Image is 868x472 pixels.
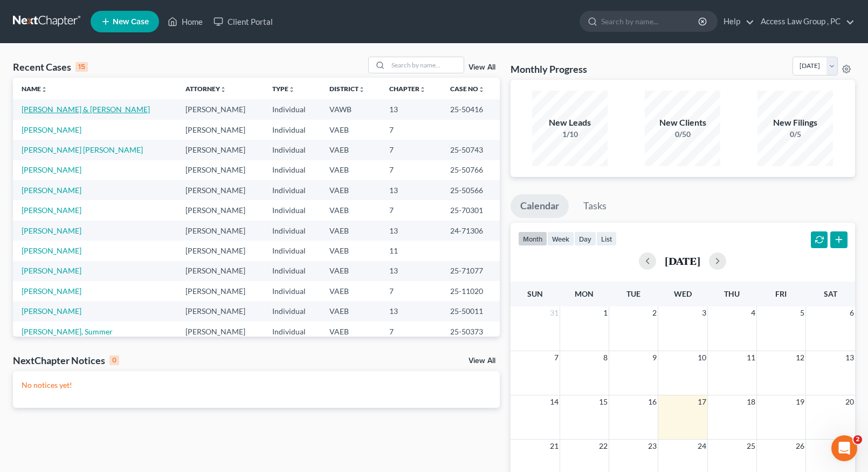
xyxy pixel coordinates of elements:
a: [PERSON_NAME] [22,206,81,215]
span: 1 [602,306,609,319]
div: New Clients [645,117,720,129]
a: Typeunfold_more [272,85,295,93]
td: 25-50011 [442,302,500,321]
a: [PERSON_NAME] [22,266,81,275]
span: 14 [549,395,560,408]
span: 13 [844,351,855,364]
span: Mon [575,289,594,298]
td: VAEB [321,241,380,261]
td: VAEB [321,160,380,180]
td: 24-71306 [442,221,500,241]
a: [PERSON_NAME] [22,306,81,316]
h2: [DATE] [665,255,700,266]
div: 0 [109,355,119,365]
span: 8 [602,351,609,364]
td: VAEB [321,180,380,200]
span: 20 [844,395,855,408]
span: 19 [795,395,805,408]
td: VAEB [321,321,380,341]
a: Access Law Group , PC [755,12,855,31]
div: NextChapter Notices [13,354,119,367]
i: unfold_more [478,86,485,93]
span: 10 [697,351,707,364]
span: 15 [598,395,609,408]
td: 7 [381,160,442,180]
td: 7 [381,281,442,301]
span: 4 [750,306,756,319]
td: Individual [264,160,321,180]
td: VAEB [321,261,380,281]
span: 26 [795,440,805,453]
i: unfold_more [359,86,365,93]
td: 25-70301 [442,200,500,220]
span: 12 [795,351,805,364]
span: Fri [775,289,787,298]
i: unfold_more [288,86,295,93]
span: 2 [853,435,862,444]
td: [PERSON_NAME] [177,180,264,200]
a: View All [469,64,495,71]
span: Sat [824,289,837,298]
div: New Leads [532,117,608,129]
a: [PERSON_NAME] [22,125,81,134]
span: Thu [724,289,740,298]
button: month [518,231,547,246]
td: 7 [381,140,442,160]
td: 25-50766 [442,160,500,180]
td: Individual [264,321,321,341]
iframe: Intercom live chat [831,435,857,461]
div: 1/10 [532,129,608,140]
a: [PERSON_NAME] [22,286,81,296]
input: Search by name... [388,57,464,73]
a: [PERSON_NAME] [22,165,81,174]
td: [PERSON_NAME] [177,140,264,160]
span: 9 [651,351,658,364]
div: Recent Cases [13,60,88,73]
span: 18 [746,395,756,408]
span: 23 [647,440,658,453]
div: 0/5 [757,129,833,140]
td: VAEB [321,120,380,140]
td: [PERSON_NAME] [177,302,264,321]
span: 16 [647,395,658,408]
i: unfold_more [419,86,426,93]
td: 13 [381,180,442,200]
td: VAEB [321,281,380,301]
td: 25-71077 [442,261,500,281]
a: Case Nounfold_more [450,85,485,93]
td: 13 [381,302,442,321]
span: 2 [651,306,658,319]
td: VAEB [321,221,380,241]
td: 25-50373 [442,321,500,341]
td: VAEB [321,200,380,220]
td: [PERSON_NAME] [177,321,264,341]
a: View All [469,357,495,365]
a: [PERSON_NAME], Summer [22,327,113,336]
input: Search by name... [601,11,700,31]
td: 7 [381,321,442,341]
span: New Case [113,18,149,26]
td: [PERSON_NAME] [177,200,264,220]
a: Client Portal [208,12,278,31]
span: 7 [553,351,560,364]
td: Individual [264,302,321,321]
button: list [596,231,617,246]
td: Individual [264,200,321,220]
td: [PERSON_NAME] [177,221,264,241]
a: Chapterunfold_more [389,85,426,93]
span: 22 [598,440,609,453]
span: Tue [626,289,640,298]
td: Individual [264,221,321,241]
div: 15 [75,62,88,72]
td: [PERSON_NAME] [177,261,264,281]
td: [PERSON_NAME] [177,120,264,140]
td: 25-50743 [442,140,500,160]
td: Individual [264,241,321,261]
a: [PERSON_NAME] [22,246,81,255]
td: VAEB [321,140,380,160]
td: 13 [381,261,442,281]
td: 25-11020 [442,281,500,301]
td: Individual [264,140,321,160]
a: [PERSON_NAME] [22,186,81,195]
td: [PERSON_NAME] [177,160,264,180]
